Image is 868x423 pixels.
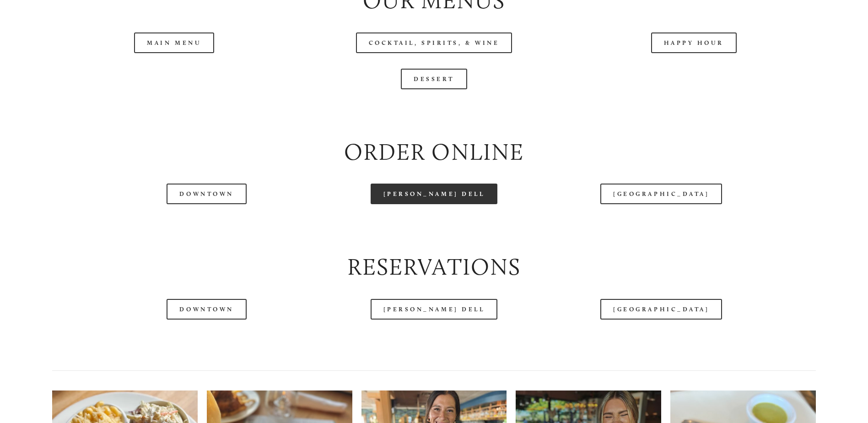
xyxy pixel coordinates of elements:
h2: Order Online [52,136,816,168]
a: Downtown [167,184,246,204]
a: Downtown [167,299,246,320]
a: Dessert [401,69,467,89]
h2: Reservations [52,251,816,283]
a: [PERSON_NAME] Dell [371,184,498,204]
img: Amaro's Table [26,3,72,49]
a: [GEOGRAPHIC_DATA] [600,184,722,204]
a: [PERSON_NAME] Dell [371,299,498,320]
a: [GEOGRAPHIC_DATA] [600,299,722,320]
